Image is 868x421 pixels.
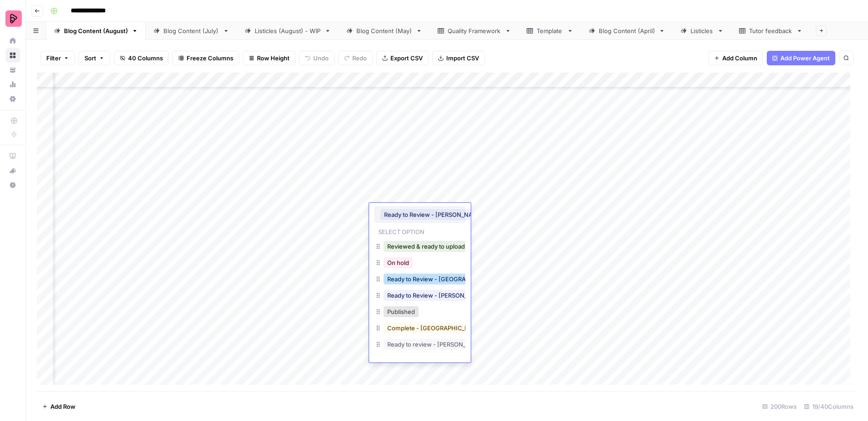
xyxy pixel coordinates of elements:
[749,26,793,35] div: Tutor feedback
[432,51,485,65] button: Import CSV
[146,22,237,40] a: Blog Content (July)
[376,51,429,65] button: Export CSV
[64,26,128,35] div: Blog Content (August)
[448,26,501,35] div: Quality Framework
[375,337,465,353] div: Ready to review - [PERSON_NAME]
[519,22,581,40] a: Template
[37,399,81,414] button: Add Row
[299,51,335,65] button: Undo
[446,54,479,63] span: Import CSV
[375,239,465,255] div: Reviewed & ready to upload
[767,51,835,65] button: Add Power Agent
[114,51,169,65] button: 40 Columns
[537,26,563,35] div: Template
[384,323,485,333] button: Complete - [GEOGRAPHIC_DATA]
[5,7,20,30] button: Workspace: Preply
[375,321,465,337] div: Complete - [GEOGRAPHIC_DATA]
[5,10,22,27] img: Preply Logo
[375,255,465,272] div: On hold
[5,63,20,77] a: Your Data
[339,22,430,40] a: Blog Content (May)
[338,51,373,65] button: Redo
[5,149,20,163] a: AirOps Academy
[375,304,465,321] div: Published
[384,241,469,252] button: Reviewed & ready to upload
[375,225,428,236] p: Select option
[79,51,110,65] button: Sort
[5,48,20,63] a: Browse
[313,54,329,63] span: Undo
[50,402,75,411] span: Add Row
[708,51,763,65] button: Add Column
[759,399,800,414] div: 200 Rows
[356,26,412,35] div: Blog Content (May)
[690,26,714,35] div: Listicles
[599,26,655,35] div: Blog Content (April)
[581,22,673,40] a: Blog Content (April)
[390,54,423,63] span: Export CSV
[173,51,239,65] button: Freeze Columns
[237,22,339,40] a: Listicles (August) - WIP
[5,178,20,192] button: Help + Support
[40,51,75,65] button: Filter
[722,54,757,63] span: Add Column
[384,306,419,317] button: Published
[352,54,367,63] span: Redo
[84,54,96,63] span: Sort
[5,92,20,106] a: Settings
[375,288,465,304] div: Ready to Review - [PERSON_NAME]
[375,272,465,288] div: Ready to Review - [GEOGRAPHIC_DATA]
[384,339,489,350] button: Ready to review - [PERSON_NAME]
[384,290,491,301] button: Ready to Review - [PERSON_NAME]
[255,26,321,35] div: Listicles (August) - WIP
[5,34,20,48] a: Home
[46,54,61,63] span: Filter
[380,209,488,220] button: Ready to Review - [PERSON_NAME]
[780,54,830,63] span: Add Power Agent
[384,274,503,284] button: Ready to Review - [GEOGRAPHIC_DATA]
[800,399,857,414] div: 19/40 Columns
[384,257,413,268] button: On hold
[673,22,731,40] a: Listicles
[187,54,233,63] span: Freeze Columns
[430,22,519,40] a: Quality Framework
[731,22,810,40] a: Tutor feedback
[128,54,163,63] span: 40 Columns
[5,163,20,178] button: What's new?
[163,26,219,35] div: Blog Content (July)
[257,54,290,63] span: Row Height
[243,51,296,65] button: Row Height
[5,77,20,92] a: Usage
[46,22,146,40] a: Blog Content (August)
[6,164,20,177] div: What's new?
[375,353,465,370] div: Published & ready for LOC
